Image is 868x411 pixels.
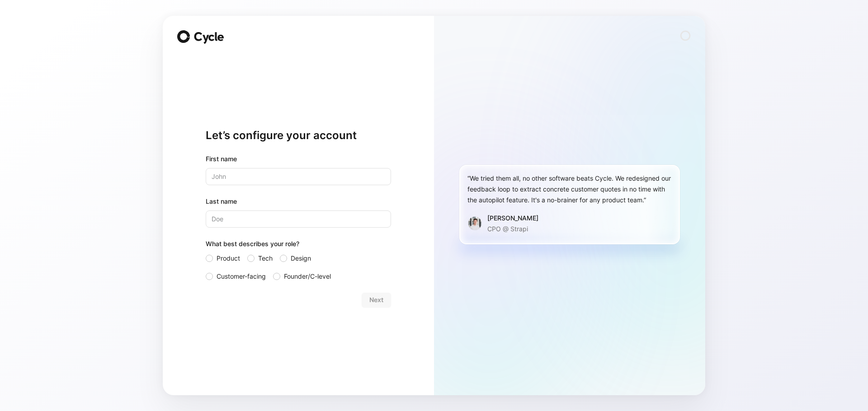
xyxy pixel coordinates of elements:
[291,253,311,264] span: Design
[206,168,391,185] input: John
[258,253,273,264] span: Tech
[217,253,240,264] span: Product
[284,271,331,282] span: Founder/C-level
[487,213,538,224] div: [PERSON_NAME]
[467,173,672,205] div: “We tried them all, no other software beats Cycle. We redesigned our feedback loop to extract con...
[206,128,391,143] h1: Let’s configure your account
[217,271,266,282] span: Customer-facing
[487,224,538,234] p: CPO @ Strapi
[206,154,391,164] div: First name
[206,196,391,207] label: Last name
[206,238,391,253] div: What best describes your role?
[206,210,391,228] input: Doe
